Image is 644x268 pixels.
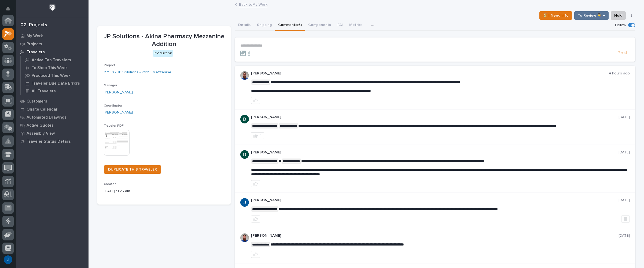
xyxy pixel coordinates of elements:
a: 27180 - JP Solutions - 26x18 Mezzanine [104,70,171,75]
p: My Work [27,34,43,39]
p: Active Quotes [27,123,54,128]
p: [PERSON_NAME] [251,233,619,238]
p: 4 hours ago [609,71,630,76]
span: Post [617,50,628,56]
button: users-avatar [2,254,14,265]
span: ⏳ I Need Info [543,12,569,19]
a: Assembly View [16,129,89,137]
span: DUPLICATE THIS TRAVELER [108,168,157,171]
div: Production [153,50,173,57]
p: Traveler Status Details [27,139,71,144]
img: 6hTokn1ETDGPf9BPokIQ [240,71,249,80]
p: [DATE] [619,233,630,238]
span: Project [104,64,115,67]
button: Notifications [2,3,14,14]
p: Customers [27,99,47,104]
p: Produced This Week [32,73,71,78]
button: Shipping [254,20,275,31]
span: Hold [614,12,622,19]
a: Customers [16,97,89,105]
p: [DATE] 11:25 am [104,188,224,194]
button: like this post [251,180,260,187]
a: Traveler Status Details [16,137,89,145]
a: [PERSON_NAME] [104,90,133,95]
img: ACg8ocIvQgbKnUI1OLQ1VS3mm8sq0p2BVcNzpCu_ubKm4b8z_eaaoA=s96-c [240,198,249,207]
p: Follow [615,23,626,28]
div: Notifications [7,6,14,15]
img: 6hTokn1ETDGPf9BPokIQ [240,233,249,242]
button: Details [235,20,254,31]
img: ACg8ocJgdhFn4UJomsYM_ouCmoNuTXbjHW0N3LU2ED0DpQ4pt1V6hA=s96-c [240,150,249,159]
p: Travelers [27,50,45,55]
button: ⏳ I Need Info [539,11,572,20]
p: [DATE] [619,150,630,155]
img: Workspace Logo [47,3,57,13]
button: like this post [251,251,260,258]
button: Comments (6) [275,20,305,31]
div: 1 [260,134,262,138]
span: Manager [104,84,117,87]
a: Active Fab Travelers [21,56,89,64]
span: To Review 👨‍🏭 → [578,12,605,19]
button: Hold [611,11,626,20]
p: Onsite Calendar [27,107,58,112]
button: Delete post [621,216,630,222]
a: Traveler Due Date Errors [21,80,89,87]
p: [PERSON_NAME] [251,198,619,203]
button: Post [615,50,630,56]
a: All Travelers [21,87,89,95]
a: To Shop This Week [21,64,89,71]
p: [PERSON_NAME] [251,71,609,76]
button: To Review 👨‍🏭 → [574,11,609,20]
div: 02. Projects [20,22,47,28]
a: My Work [16,32,89,40]
a: Travelers [16,48,89,56]
button: Components [305,20,334,31]
p: Assembly View [27,131,55,136]
button: 1 [251,132,264,139]
span: Coordinator [104,104,122,107]
a: Projects [16,40,89,48]
a: DUPLICATE THIS TRAVELER [104,165,161,174]
p: To Shop This Week [32,66,68,70]
button: Metrics [346,20,366,31]
p: [DATE] [619,115,630,119]
p: All Travelers [32,89,56,94]
p: Traveler Due Date Errors [32,81,80,86]
p: Projects [27,42,42,47]
a: [PERSON_NAME] [104,110,133,115]
button: FAI [334,20,346,31]
a: Produced This Week [21,72,89,79]
button: like this post [251,216,260,222]
p: [PERSON_NAME] [251,150,619,155]
a: Back toMy Work [239,1,267,7]
p: Active Fab Travelers [32,58,71,63]
a: Automated Drawings [16,113,89,121]
p: Automated Drawings [27,115,67,120]
a: Onsite Calendar [16,105,89,113]
p: JP Solutions - Akina Pharmacy Mezzanine Addition [104,33,224,48]
p: [DATE] [619,198,630,203]
p: [PERSON_NAME] [251,115,619,119]
a: Active Quotes [16,121,89,129]
span: Created [104,183,116,186]
img: ACg8ocJgdhFn4UJomsYM_ouCmoNuTXbjHW0N3LU2ED0DpQ4pt1V6hA=s96-c [240,115,249,123]
button: like this post [251,97,260,104]
span: Traveler PDF [104,124,124,127]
